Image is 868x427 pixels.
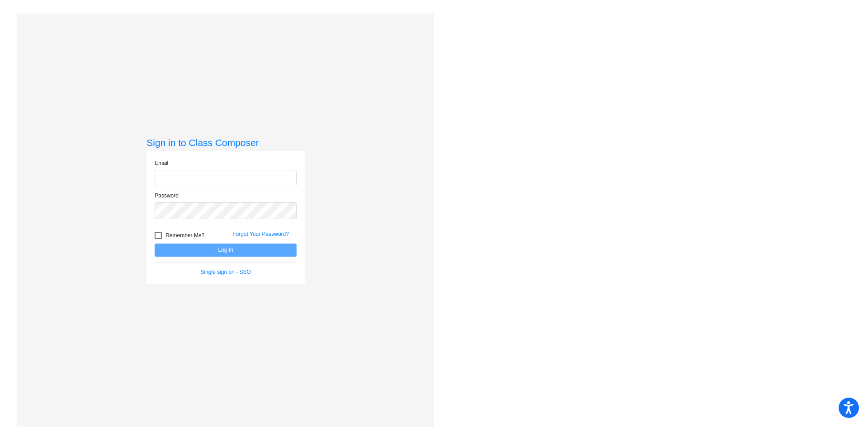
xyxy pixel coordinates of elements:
[201,269,251,275] a: Single sign on - SSO
[165,230,204,241] span: Remember Me?
[155,244,297,257] button: Log In
[155,159,168,167] label: Email
[232,231,289,237] a: Forgot Your Password?
[155,192,179,200] label: Password
[146,137,305,148] h3: Sign in to Class Composer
